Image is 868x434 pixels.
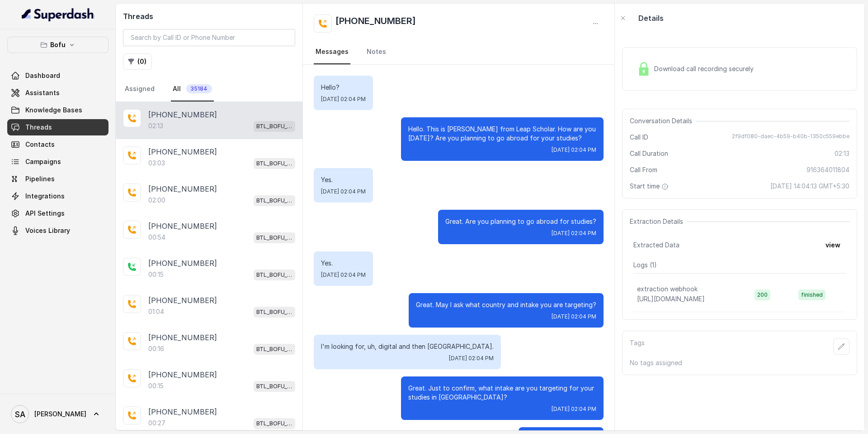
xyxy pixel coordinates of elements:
[148,233,165,242] p: 00:54
[630,165,657,174] span: Call From
[256,419,292,428] p: BTL_BOFU_KOLKATA
[148,307,164,316] p: 01:04
[630,116,696,125] span: Conversation Details
[630,217,687,226] span: Extraction Details
[148,109,217,120] p: [PHONE_NUMBER]
[321,175,366,184] p: Yes.
[321,259,366,268] p: Yes.
[148,344,164,353] p: 00:16
[820,237,846,253] button: view
[7,222,108,239] a: Voices Library
[633,260,846,270] p: Logs ( 1 )
[186,84,212,93] span: 35184
[630,133,648,142] span: Call ID
[148,369,217,380] p: [PHONE_NUMBER]
[7,68,108,84] a: Dashboard
[552,405,596,413] span: [DATE] 02:04 PM
[148,258,217,269] p: [PHONE_NUMBER]
[256,159,292,168] p: BTL_BOFU_KOLKATA
[123,29,295,46] input: Search by Call ID or Phone Number
[630,149,668,158] span: Call Duration
[654,64,757,73] span: Download call recording securely
[256,308,292,317] p: BTL_BOFU_KOLKATA
[256,233,292,242] p: BTL_BOFU_KOLKATA
[732,133,849,142] span: 2f9df080-daec-4b59-b40b-1350c559ebbe
[770,182,849,191] span: [DATE] 14:04:13 GMT+5:30
[7,401,108,427] a: [PERSON_NAME]
[755,289,770,300] span: 200
[123,53,152,70] button: (0)
[148,295,217,306] p: [PHONE_NUMBER]
[256,382,292,391] p: BTL_BOFU_KOLKATA
[148,146,217,157] p: [PHONE_NUMBER]
[25,157,61,166] span: Campaigns
[637,62,651,76] img: Lock Icon
[637,285,698,294] p: extraction webhook
[7,85,108,101] a: Assistants
[148,381,164,391] p: 00:15
[552,313,596,320] span: [DATE] 02:04 PM
[314,40,604,64] nav: Tabs
[408,384,596,402] p: Great. Just to confirm, what intake are you targeting for your studies in [GEOGRAPHIC_DATA]?
[449,355,494,362] span: [DATE] 02:04 PM
[148,270,164,279] p: 00:15
[25,140,55,149] span: Contacts
[321,83,366,92] p: Hello?
[148,183,217,194] p: [PHONE_NUMBER]
[148,406,217,417] p: [PHONE_NUMBER]
[148,419,165,428] p: 00:27
[314,40,350,64] a: Messages
[365,40,388,64] a: Notes
[7,119,108,135] a: Threads
[123,11,295,22] h2: Threads
[630,358,849,367] p: No tags assigned
[798,289,826,300] span: finished
[7,154,108,170] a: Campaigns
[7,188,108,204] a: Integrations
[25,106,82,115] span: Knowledge Bases
[335,14,416,33] h2: [PHONE_NUMBER]
[15,410,25,419] text: SA
[256,270,292,280] p: BTL_BOFU_KOLKATA
[25,226,70,235] span: Voices Library
[638,13,664,24] p: Details
[630,182,670,191] span: Start time
[148,332,217,343] p: [PHONE_NUMBER]
[123,77,295,101] nav: Tabs
[321,188,366,195] span: [DATE] 02:04 PM
[25,71,60,80] span: Dashboard
[148,121,163,130] p: 02:13
[321,271,366,279] span: [DATE] 02:04 PM
[630,338,645,355] p: Tags
[633,241,679,250] span: Extracted Data
[148,196,165,205] p: 02:00
[25,88,60,97] span: Assistants
[416,300,596,309] p: Great. May I ask what country and intake you are targeting?
[445,217,596,226] p: Great. Are you planning to go abroad for studies?
[7,37,108,53] button: Bofu
[171,77,214,101] a: All35184
[321,342,494,351] p: I'm looking for, uh, digital and then [GEOGRAPHIC_DATA].
[7,205,108,222] a: API Settings
[7,171,108,187] a: Pipelines
[637,295,705,303] span: [URL][DOMAIN_NAME]
[256,196,292,205] p: BTL_BOFU_KOLKATA
[25,209,65,218] span: API Settings
[22,7,94,22] img: light.svg
[148,159,165,168] p: 03:03
[552,230,596,237] span: [DATE] 02:04 PM
[25,174,55,183] span: Pipelines
[7,136,108,153] a: Contacts
[256,345,292,354] p: BTL_BOFU_KOLKATA
[807,165,849,174] span: 916364011804
[25,192,65,201] span: Integrations
[321,96,366,103] span: [DATE] 02:04 PM
[408,125,596,143] p: Hello. This is [PERSON_NAME] from Leap Scholar. How are you [DATE]? Are you planning to go abroad...
[7,102,108,118] a: Knowledge Bases
[25,123,52,132] span: Threads
[256,122,292,131] p: BTL_BOFU_KOLKATA
[34,410,86,419] span: [PERSON_NAME]
[148,221,217,231] p: [PHONE_NUMBER]
[123,77,156,101] a: Assigned
[835,149,849,158] span: 02:13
